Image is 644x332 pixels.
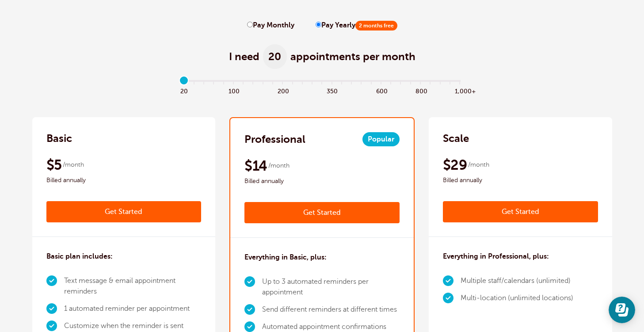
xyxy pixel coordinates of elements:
[609,297,635,323] iframe: Resource center
[316,22,321,27] input: Pay Yearly2 months free
[290,50,415,64] span: appointments per month
[443,251,549,262] h3: Everything in Professional, plus:
[179,85,189,95] span: 20
[46,201,202,222] a: Get Started
[362,132,400,146] span: Popular
[247,22,253,27] input: Pay Monthly
[229,50,259,64] span: I need
[468,160,489,170] span: /month
[46,131,72,145] h2: Basic
[64,300,202,317] li: 1 automated reminder per appointment
[316,21,397,30] label: Pay Yearly
[247,21,294,30] label: Pay Monthly
[461,272,573,290] li: Multiple staff/calendars (unlimited)
[443,175,598,186] span: Billed annually
[244,132,305,146] h2: Professional
[262,273,400,301] li: Up to 3 automated reminders per appointment
[415,85,425,95] span: 800
[63,160,84,170] span: /month
[244,202,400,223] a: Get Started
[244,252,327,263] h3: Everything in Basic, plus:
[64,272,202,300] li: Text message & email appointment reminders
[46,175,202,186] span: Billed annually
[327,85,336,95] span: 350
[461,290,573,307] li: Multi-location (unlimited locations)
[244,157,267,175] span: $14
[244,176,400,187] span: Billed annually
[443,156,467,174] span: $29
[376,85,386,95] span: 600
[355,21,397,31] span: 2 months free
[262,301,400,318] li: Send different reminders at different times
[46,251,113,262] h3: Basic plan includes:
[268,160,290,171] span: /month
[229,85,238,95] span: 100
[455,85,465,95] span: 1,000+
[263,44,287,69] span: 20
[278,85,287,95] span: 200
[443,201,598,222] a: Get Started
[46,156,62,174] span: $5
[443,131,469,145] h2: Scale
